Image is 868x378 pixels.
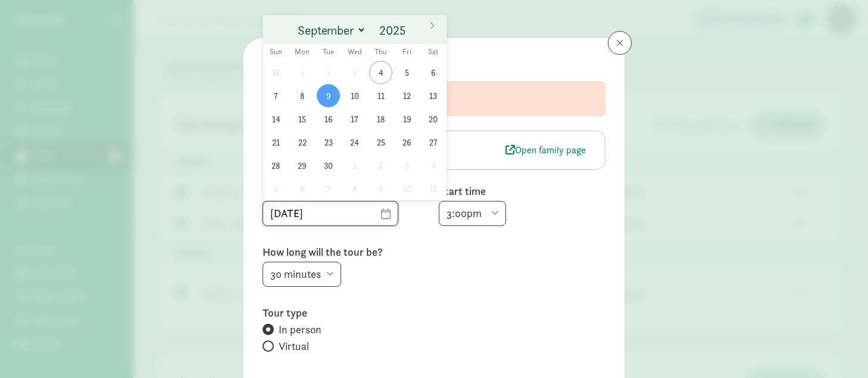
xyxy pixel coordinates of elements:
label: Tour type [263,306,605,320]
span: September 12, 2025 [395,84,419,107]
span: September 21, 2025 [264,131,288,154]
span: October 5, 2025 [264,177,288,200]
span: September 17, 2025 [343,107,366,131]
span: Mon [289,48,316,56]
span: Sat [420,48,447,56]
span: September 24, 2025 [343,131,366,154]
span: October 10, 2025 [395,177,419,200]
span: September 10, 2025 [343,84,366,107]
span: September 8, 2025 [291,84,314,107]
span: October 8, 2025 [343,177,366,200]
label: How long will the tour be? [263,245,605,259]
label: Start time [439,184,605,199]
span: Open family page [505,143,586,157]
span: October 4, 2025 [421,154,445,177]
span: September 23, 2025 [317,131,340,154]
span: September 20, 2025 [421,107,445,131]
span: Virtual [279,339,309,354]
span: October 7, 2025 [317,177,340,200]
span: Sun [263,48,289,56]
span: September 5, 2025 [395,61,419,84]
span: September 22, 2025 [291,131,314,154]
span: September 25, 2025 [369,131,392,154]
input: Year [376,22,414,39]
span: October 2, 2025 [369,154,392,177]
span: Tue [316,48,342,56]
span: September 7, 2025 [264,84,288,107]
select: Month [293,20,366,40]
h4: Edit tour details [263,57,596,76]
span: September 9, 2025 [317,84,340,107]
span: September 29, 2025 [291,154,314,177]
span: October 11, 2025 [421,177,445,200]
span: Thu [368,48,394,56]
span: September 14, 2025 [264,107,288,131]
span: September 19, 2025 [395,107,419,131]
span: September 6, 2025 [421,61,445,84]
span: October 3, 2025 [395,154,419,177]
span: September 18, 2025 [369,107,392,131]
span: September 15, 2025 [291,107,314,131]
span: Wed [342,48,368,56]
span: September 30, 2025 [317,154,340,177]
a: Open family page [501,142,591,159]
span: October 6, 2025 [291,177,314,200]
span: September 26, 2025 [395,131,419,154]
span: In person [279,323,321,337]
span: September 4, 2025 [369,61,392,84]
span: October 9, 2025 [369,177,392,200]
iframe: Chat Widget [808,321,868,378]
span: September 16, 2025 [317,107,340,131]
span: September 28, 2025 [264,154,288,177]
span: October 1, 2025 [343,154,366,177]
span: Fri [394,48,420,56]
span: September 11, 2025 [369,84,392,107]
span: September 27, 2025 [421,131,445,154]
label: Tour date [263,184,429,199]
span: September 13, 2025 [421,84,445,107]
